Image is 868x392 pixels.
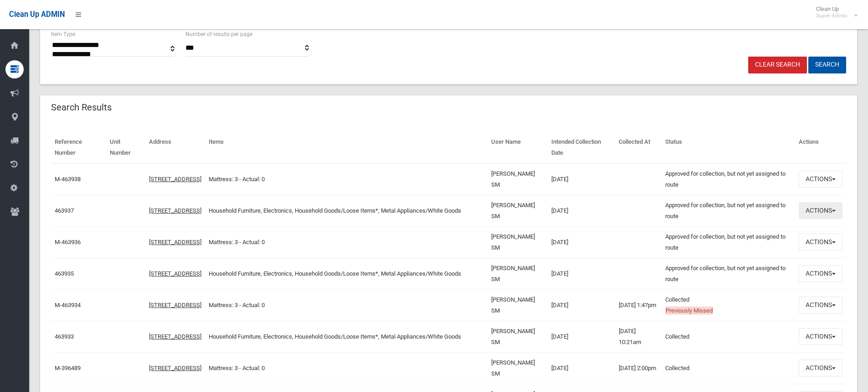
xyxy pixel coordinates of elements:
[488,321,548,352] td: [PERSON_NAME] SM
[149,207,201,214] a: [STREET_ADDRESS]
[548,258,615,289] td: [DATE]
[205,321,488,352] td: Household Furniture, Electronics, Household Goods/Loose Items*, Metal Appliances/White Goods
[548,132,615,163] th: Intended Collection Date
[205,132,488,163] th: Items
[615,132,662,163] th: Collected At
[748,57,807,73] a: Clear Search
[205,289,488,321] td: Mattress: 3 - Actual: 0
[488,195,548,226] td: [PERSON_NAME] SM
[51,29,75,39] label: Item Type
[149,176,201,183] a: [STREET_ADDRESS]
[799,202,842,219] button: Actions
[548,289,615,321] td: [DATE]
[145,132,205,163] th: Address
[488,289,548,321] td: [PERSON_NAME] SM
[548,163,615,195] td: [DATE]
[795,132,846,163] th: Actions
[205,163,488,195] td: Mattress: 3 - Actual: 0
[55,302,81,308] a: M-463934
[55,365,81,371] a: M-396489
[662,289,795,321] td: Collected
[55,239,81,246] a: M-463936
[548,226,615,258] td: [DATE]
[808,57,846,73] button: Search
[40,99,123,116] header: Search Results
[55,270,74,277] a: 463935
[548,352,615,384] td: [DATE]
[205,352,488,384] td: Mattress: 3 - Actual: 0
[51,132,106,163] th: Reference Number
[55,207,74,214] a: 463937
[205,258,488,289] td: Household Furniture, Electronics, Household Goods/Loose Items*, Metal Appliances/White Goods
[106,132,145,163] th: Unit Number
[812,5,857,19] span: Clean Up
[662,226,795,258] td: Approved for collection, but not yet assigned to route
[55,333,74,340] a: 463933
[149,302,201,308] a: [STREET_ADDRESS]
[662,321,795,352] td: Collected
[149,239,201,246] a: [STREET_ADDRESS]
[662,195,795,226] td: Approved for collection, but not yet assigned to route
[816,12,847,19] small: Super Admin
[205,226,488,258] td: Mattress: 3 - Actual: 0
[488,226,548,258] td: [PERSON_NAME] SM
[185,29,252,39] label: Number of results per page
[488,258,548,289] td: [PERSON_NAME] SM
[799,328,842,345] button: Actions
[488,352,548,384] td: [PERSON_NAME] SM
[149,365,201,371] a: [STREET_ADDRESS]
[548,321,615,352] td: [DATE]
[488,163,548,195] td: [PERSON_NAME] SM
[615,289,662,321] td: [DATE] 1:47pm
[149,333,201,340] a: [STREET_ADDRESS]
[662,163,795,195] td: Approved for collection, but not yet assigned to route
[615,352,662,384] td: [DATE] 2:00pm
[799,171,842,188] button: Actions
[799,265,842,282] button: Actions
[662,132,795,163] th: Status
[662,352,795,384] td: Collected
[662,258,795,289] td: Approved for collection, but not yet assigned to route
[488,132,548,163] th: User Name
[799,297,842,314] button: Actions
[799,234,842,251] button: Actions
[799,360,842,376] button: Actions
[615,321,662,352] td: [DATE] 10:21am
[9,10,65,19] span: Clean Up ADMIN
[665,307,713,314] span: Previously Missed
[55,176,81,183] a: M-463938
[548,195,615,226] td: [DATE]
[149,270,201,277] a: [STREET_ADDRESS]
[205,195,488,226] td: Household Furniture, Electronics, Household Goods/Loose Items*, Metal Appliances/White Goods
